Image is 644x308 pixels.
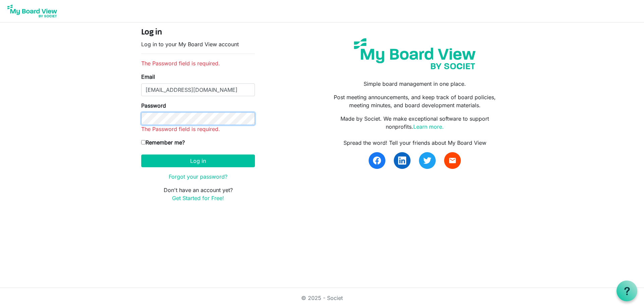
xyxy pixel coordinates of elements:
p: Post meeting announcements, and keep track of board policies, meeting minutes, and board developm... [327,93,503,109]
span: email [448,157,457,165]
img: my-board-view-societ.svg [349,33,481,74]
img: facebook.svg [373,157,381,165]
a: email [444,152,461,169]
label: Password [141,102,166,110]
p: Made by Societ. We make exceptional software to support nonprofits. [327,115,503,131]
button: Log in [141,155,255,167]
p: Simple board management in one place. [327,80,503,88]
a: Forgot your password? [169,173,227,180]
a: © 2025 - Societ [301,295,343,301]
input: Remember me? [141,140,146,144]
span: The Password field is required. [141,126,220,132]
li: The Password field is required. [141,59,255,67]
label: Remember me? [141,138,185,146]
img: linkedin.svg [398,157,406,165]
a: Learn more. [413,123,444,130]
div: Spread the word! Tell your friends about My Board View [327,139,503,147]
img: twitter.svg [423,157,431,165]
a: Get Started for Free! [172,195,224,201]
p: Don't have an account yet? [141,186,255,202]
p: Log in to your My Board View account [141,40,255,48]
img: My Board View Logo [5,3,59,19]
label: Email [141,73,155,81]
h4: Log in [141,28,255,38]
